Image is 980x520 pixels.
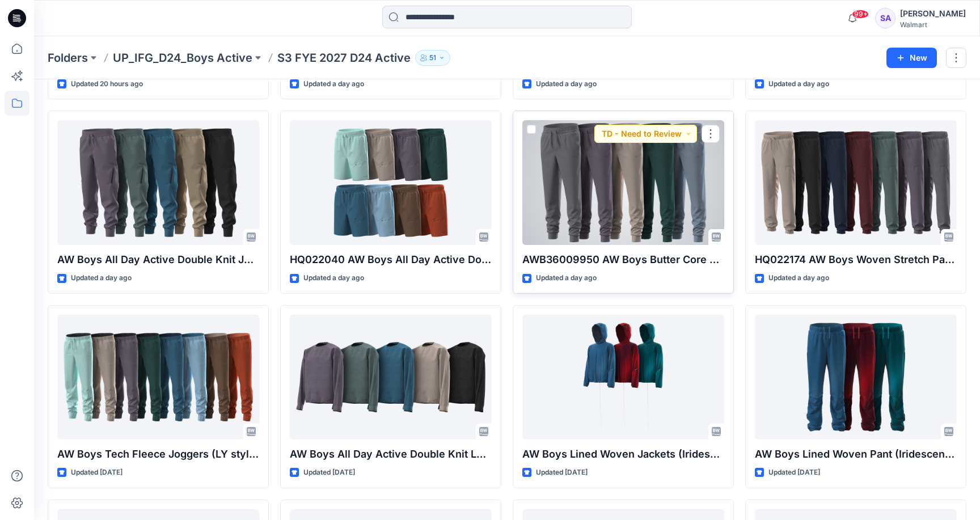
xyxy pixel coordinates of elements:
[71,467,122,479] p: Updated [DATE]
[429,52,436,64] p: 51
[113,50,252,66] a: UP_IFG_D24_Boys Active
[57,120,259,245] a: AW Boys All Day Active Double Knit Joggers
[48,50,88,66] a: Folders
[57,446,259,462] p: AW Boys Tech Fleece Joggers (LY style in ASTM)
[522,446,724,462] p: AW Boys Lined Woven Jackets (Iridescent Fabric)
[290,120,492,245] a: HQ022040 AW Boys All Day Active Double Knit Short (S1 Carryover)
[536,467,588,479] p: Updated [DATE]
[290,446,492,462] p: AW Boys All Day Active Double Knit LSlv Crewneck
[522,120,724,245] a: AWB36009950 AW Boys Butter Core Knit Jogger (LY S4 Carryover-ASTM spec)
[852,10,869,19] span: 99+
[415,50,450,66] button: 51
[900,20,966,29] div: Walmart
[303,272,364,284] p: Updated a day ago
[290,252,492,268] p: HQ022040 AW Boys All Day Active Double Knit Short (S1 Carryover)
[875,8,895,28] div: SA
[71,78,143,90] p: Updated 20 hours ago
[755,252,957,268] p: HQ022174 AW Boys Woven Stretch Pant (S1 Carryover)
[768,467,820,479] p: Updated [DATE]
[522,315,724,439] a: AW Boys Lined Woven Jackets (Iridescent Fabric)
[768,78,829,90] p: Updated a day ago
[536,78,597,90] p: Updated a day ago
[277,50,411,66] p: S3 FYE 2027 D24 Active
[900,7,966,20] div: [PERSON_NAME]
[303,467,355,479] p: Updated [DATE]
[57,315,259,439] a: AW Boys Tech Fleece Joggers (LY style in ASTM)
[303,78,364,90] p: Updated a day ago
[522,252,724,268] p: AWB36009950 AW Boys Butter Core Knit Jogger (LY S4 Carryover-ASTM spec)
[755,120,957,245] a: HQ022174 AW Boys Woven Stretch Pant (S1 Carryover)
[71,272,132,284] p: Updated a day ago
[755,315,957,439] a: AW Boys Lined Woven Pant (Iridescent Fabric)
[768,272,829,284] p: Updated a day ago
[290,315,492,439] a: AW Boys All Day Active Double Knit LSlv Crewneck
[886,48,937,68] button: New
[536,272,597,284] p: Updated a day ago
[755,446,957,462] p: AW Boys Lined Woven Pant (Iridescent Fabric)
[57,252,259,268] p: AW Boys All Day Active Double Knit Joggers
